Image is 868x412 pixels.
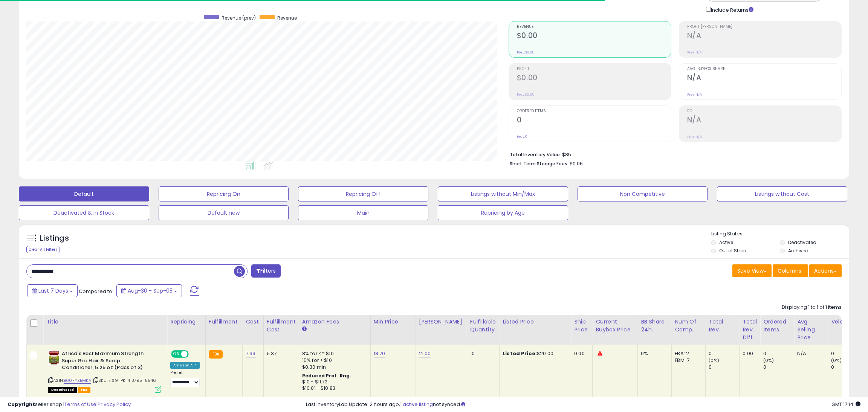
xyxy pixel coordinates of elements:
[503,350,537,357] b: Listed Price:
[277,15,297,21] span: Revenue
[298,205,428,220] button: Main
[675,350,700,357] div: FBA: 2
[503,350,565,357] div: $20.00
[574,350,587,357] div: 0.00
[517,134,527,139] small: Prev: 0
[763,364,794,371] div: 0
[170,370,200,387] div: Preset:
[517,116,671,126] h2: 0
[170,318,202,326] div: Repricing
[246,318,260,326] div: Cost
[763,350,794,357] div: 0
[574,318,589,334] div: Ship Price
[831,318,859,326] div: Velocity
[763,357,774,363] small: (0%)
[302,357,365,364] div: 15% for > $10
[470,350,494,357] div: 10
[778,267,801,275] span: Columns
[687,25,841,29] span: Profit [PERSON_NAME]
[517,73,671,84] h2: $0.00
[38,287,68,295] span: Last 7 Days
[470,318,496,334] div: Fulfillable Quantity
[797,318,825,342] div: Avg Selling Price
[8,401,35,408] strong: Copyright
[831,401,860,408] span: 2025-09-15 17:14 GMT
[687,73,841,84] h2: N/A
[400,401,433,408] a: 1 active listing
[831,350,862,357] div: 0
[246,350,256,357] a: 7.69
[763,318,791,334] div: Ordered Items
[19,186,149,201] button: Default
[517,109,671,113] span: Ordered Items
[116,284,182,297] button: Aug-30 - Sep-05
[687,92,702,97] small: Prev: N/A
[687,67,841,71] span: Avg. Buybox Share
[251,264,281,278] button: Filters
[709,318,736,334] div: Total Rev.
[48,350,60,365] img: 41PiF0D+R4S._SL40_.jpg
[48,387,77,393] span: All listings that are unavailable for purchase on Amazon for any reason other than out-of-stock
[517,50,535,55] small: Prev: $0.00
[831,364,862,371] div: 0
[517,92,535,97] small: Prev: $0.00
[438,205,568,220] button: Repricing by Age
[188,351,200,357] span: OFF
[687,31,841,41] h2: N/A
[788,247,808,254] label: Archived
[302,372,351,379] b: Reduced Prof. Rng.
[503,318,568,326] div: Listed Price
[510,160,568,167] b: Short Term Storage Fees:
[92,377,156,383] span: | SKU: 7.69_PK_413795_5946
[687,116,841,126] h2: N/A
[675,357,700,364] div: FBM: 7
[8,401,131,408] div: seller snap | |
[709,357,719,363] small: (0%)
[78,387,91,393] span: FBA
[438,186,568,201] button: Listings without Min/Max
[709,350,739,357] div: 0
[209,350,223,359] small: FBA
[510,151,561,158] b: Total Inventory Value:
[687,134,702,139] small: Prev: N/A
[510,150,836,159] li: $85
[809,264,842,277] button: Actions
[773,264,808,277] button: Columns
[419,350,431,357] a: 21.00
[209,318,239,326] div: Fulfillment
[79,288,113,295] span: Compared to:
[46,318,164,326] div: Title
[675,318,702,334] div: Num of Comp.
[517,25,671,29] span: Revenue
[517,67,671,71] span: Profit
[419,318,464,326] div: [PERSON_NAME]
[302,364,365,371] div: $0.30 min
[302,326,307,333] small: Amazon Fees.
[570,160,583,167] span: $0.06
[222,15,256,21] span: Revenue (prev)
[306,401,860,408] div: Last InventoryLab Update: 2 hours ago, not synced.
[170,362,200,369] div: Amazon AI *
[64,377,91,384] a: B00FYZEMKA
[719,239,733,246] label: Active
[27,284,78,297] button: Last 7 Days
[64,401,96,408] a: Terms of Use
[831,357,842,363] small: (0%)
[687,109,841,113] span: ROI
[709,364,739,371] div: 0
[48,350,161,392] div: ASIN:
[700,5,763,14] div: Include Returns
[19,205,149,220] button: Deactivated & In Stock
[797,350,822,357] div: N/A
[159,186,289,201] button: Repricing On
[267,350,293,357] div: 5.37
[743,318,757,342] div: Total Rev. Diff.
[743,350,754,357] div: 0.00
[788,239,816,246] label: Deactivated
[302,385,365,392] div: $10.01 - $10.83
[302,318,367,326] div: Amazon Fees
[128,287,173,295] span: Aug-30 - Sep-05
[172,351,181,357] span: ON
[302,379,365,385] div: $10 - $11.72
[298,186,428,201] button: Repricing Off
